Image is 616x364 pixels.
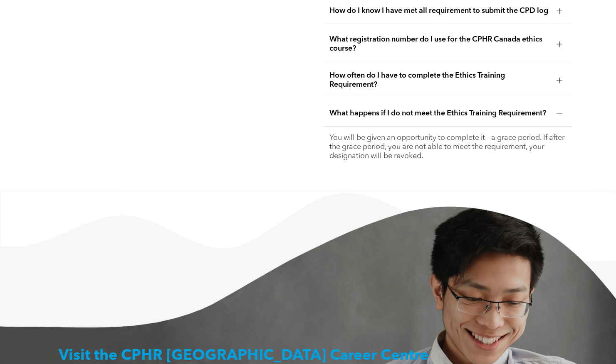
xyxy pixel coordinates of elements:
[121,349,163,364] span: CPHR
[166,349,326,364] span: [GEOGRAPHIC_DATA]
[329,133,566,161] p: You will be given an opportunity to complete it – a grace period. If after the grace period, you ...
[59,349,117,364] span: Visit the
[329,6,550,15] span: How do I know I have met all requirement to submit the CPD log
[329,109,550,118] span: What happens if I do not meet the Ethics Training Requirement?
[329,35,550,53] span: What registration number do I use for the CPHR Canada ethics course?
[329,71,550,89] span: How often do I have to complete the Ethics Training Requirement?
